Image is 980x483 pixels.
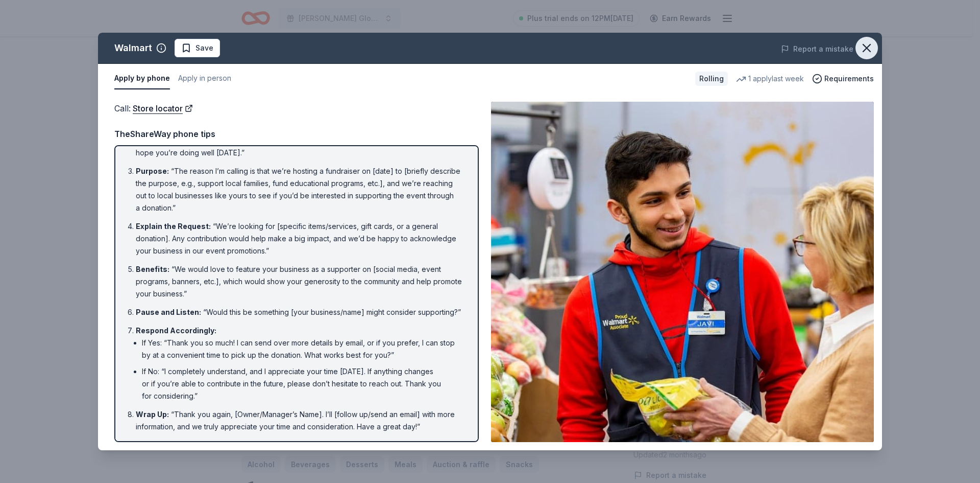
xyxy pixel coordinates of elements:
[136,265,169,273] span: Benefits :
[114,40,152,56] div: Walmart
[114,127,479,141] div: TheShareWay phone tips
[136,220,463,257] li: “We’re looking for [specific items/services, gift cards, or a general donation]. Any contribution...
[136,134,463,159] li: “Hi, [Owner/Manager’s Name]. I’m [Your Name] with [Your Nonprofit’s Name], and I hope you’re doin...
[114,68,170,89] button: Apply by phone
[136,306,463,318] li: “Would this be something [your business/name] might consider supporting?”
[133,102,193,115] a: Store locator
[136,408,463,433] li: “Thank you again, [Owner/Manager’s Name]. I’ll [follow up/send an email] with more information, a...
[136,326,216,335] span: Respond Accordingly :
[142,337,463,361] li: If Yes: “Thank you so much! I can send over more details by email, or if you prefer, I can stop b...
[781,43,853,55] button: Report a mistake
[824,73,874,85] span: Requirements
[136,308,201,316] span: Pause and Listen :
[142,365,463,402] li: If No: “I completely understand, and I appreciate your time [DATE]. If anything changes or if you...
[136,167,169,175] span: Purpose :
[175,39,220,57] button: Save
[136,263,463,300] li: “We would love to feature your business as a supporter on [social media, event programs, banners,...
[136,222,211,231] span: Explain the Request :
[195,42,213,54] span: Save
[136,165,463,214] li: “The reason I’m calling is that we’re hosting a fundraiser on [date] to [briefly describe the pur...
[178,68,231,89] button: Apply in person
[491,102,874,442] img: Image for Walmart
[736,73,804,85] div: 1 apply last week
[695,72,728,86] div: Rolling
[812,73,874,85] button: Requirements
[114,102,479,115] div: Call :
[136,410,169,419] span: Wrap Up :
